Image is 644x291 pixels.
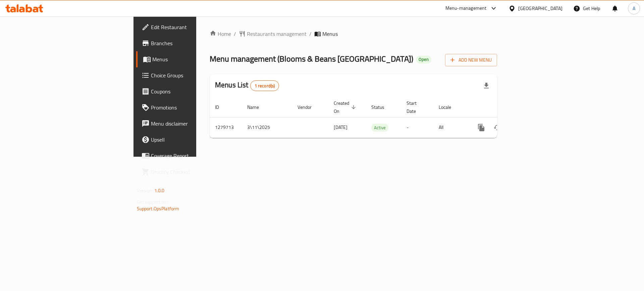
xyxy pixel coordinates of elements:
div: Total records count [250,80,279,91]
span: [DATE] [334,123,347,132]
a: Choice Groups [136,67,241,83]
a: Coverage Report [136,148,241,164]
span: ID [215,103,228,111]
div: [GEOGRAPHIC_DATA] [518,5,562,12]
li: / [309,30,312,38]
a: Promotions [136,99,241,116]
span: Active [371,124,388,132]
span: Locale [439,103,460,111]
td: All [433,117,468,138]
span: Vendor [298,103,320,111]
span: Created On [334,99,358,115]
div: Open [416,56,431,64]
table: enhanced table [210,97,543,138]
span: Restaurants management [247,30,307,38]
span: Menus [322,30,338,38]
a: Menu disclaimer [136,116,241,132]
a: Coupons [136,83,241,99]
span: Status [371,103,393,111]
span: 1 record(s) [251,83,279,89]
span: Version: [137,186,153,195]
a: Edit Restaurant [136,19,241,35]
div: Active [371,124,388,132]
span: Grocery Checklist [151,168,236,176]
span: A [633,5,635,12]
span: Start Date [407,99,425,115]
span: Coupons [151,87,236,95]
span: Choice Groups [151,71,236,79]
span: Edit Restaurant [151,23,236,31]
span: Coverage Report [151,152,236,160]
a: Menus [136,51,241,67]
button: more [473,120,489,136]
a: Grocery Checklist [136,164,241,180]
span: Add New Menu [450,56,492,64]
span: Name [247,103,268,111]
span: Menu disclaimer [151,120,236,128]
button: Add New Menu [445,54,497,66]
nav: breadcrumb [210,30,497,38]
a: Upsell [136,132,241,148]
span: Get support on: [137,198,168,206]
a: Support.OpsPlatform [137,204,179,213]
a: Branches [136,35,241,51]
button: Change Status [489,120,505,136]
span: 1.0.0 [154,186,165,195]
td: 3\11\2025 [242,117,292,138]
span: Menus [152,55,236,63]
span: Promotions [151,103,236,112]
div: Export file [478,78,494,94]
span: Menu management ( Blooms & Beans [GEOGRAPHIC_DATA] ) [210,51,413,66]
span: Branches [151,39,236,47]
div: Menu-management [445,4,487,12]
span: Upsell [151,136,236,144]
span: Open [416,57,431,62]
a: Restaurants management [239,30,307,38]
h2: Menus List [215,80,279,91]
th: Actions [468,97,543,118]
td: - [401,117,433,138]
